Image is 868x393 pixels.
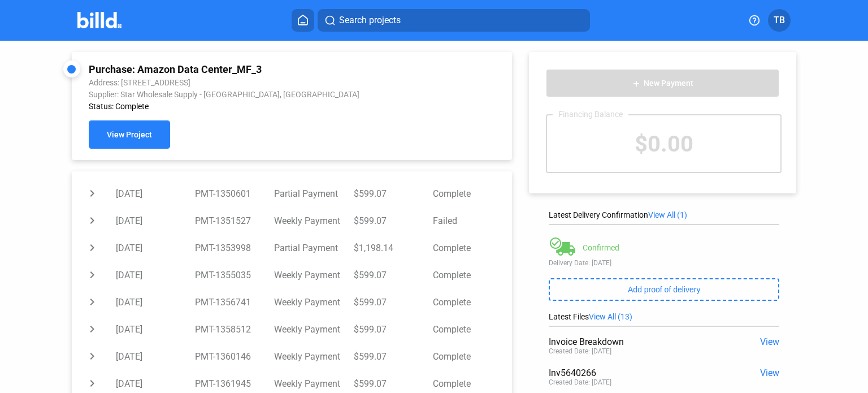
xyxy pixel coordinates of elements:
td: $599.07 [354,343,433,370]
td: Complete [433,343,512,370]
div: Created Date: [DATE] [549,378,611,386]
td: Complete [433,180,512,207]
td: PMT-1360146 [195,343,274,370]
td: Weekly Payment [274,288,353,316]
div: Created Date: [DATE] [549,347,611,355]
td: [DATE] [116,316,195,343]
td: $599.07 [354,207,433,234]
mat-icon: add [632,79,641,88]
div: Inv5640266 [549,368,733,378]
span: Add proof of delivery [628,285,700,294]
div: Latest Files [549,312,779,321]
div: Invoice Breakdown [549,336,733,347]
td: Complete [433,288,512,316]
td: Complete [433,316,512,343]
div: Latest Delivery Confirmation [549,210,779,219]
div: Confirmed [583,243,619,252]
td: Failed [433,207,512,234]
td: $599.07 [354,261,433,288]
div: Supplier: Star Wholesale Supply - [GEOGRAPHIC_DATA], [GEOGRAPHIC_DATA] [89,90,414,99]
td: Partial Payment [274,180,353,207]
td: $599.07 [354,316,433,343]
div: Delivery Date: [DATE] [549,259,779,267]
td: [DATE] [116,234,195,261]
td: [DATE] [116,288,195,316]
div: $0.00 [547,115,780,172]
div: Purchase: Amazon Data Center_MF_3 [89,63,414,75]
td: $599.07 [354,180,433,207]
td: Weekly Payment [274,343,353,370]
button: Search projects [318,9,590,32]
td: PMT-1353998 [195,234,274,261]
td: PMT-1350601 [195,180,274,207]
div: Address: [STREET_ADDRESS] [89,78,414,87]
img: Billd Company Logo [77,12,122,28]
td: Complete [433,261,512,288]
span: View All (13) [589,312,632,321]
td: Weekly Payment [274,207,353,234]
td: [DATE] [116,343,195,370]
button: TB [768,9,791,32]
span: TB [774,14,785,27]
span: View All (1) [648,210,687,219]
button: New Payment [546,69,779,97]
span: New Payment [644,79,693,88]
td: PMT-1355035 [195,261,274,288]
td: $1,198.14 [354,234,433,261]
div: Status: Complete [89,102,414,111]
span: View [760,368,779,378]
td: [DATE] [116,261,195,288]
td: $599.07 [354,288,433,316]
span: View Project [107,131,152,140]
td: [DATE] [116,180,195,207]
td: [DATE] [116,207,195,234]
td: PMT-1351527 [195,207,274,234]
button: View Project [89,120,170,149]
td: Complete [433,234,512,261]
td: PMT-1356741 [195,288,274,316]
td: PMT-1358512 [195,316,274,343]
td: Weekly Payment [274,316,353,343]
td: Partial Payment [274,234,353,261]
button: Add proof of delivery [549,278,779,301]
div: Financing Balance [553,110,628,119]
span: Search projects [339,14,401,27]
td: Weekly Payment [274,261,353,288]
span: View [760,336,779,347]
